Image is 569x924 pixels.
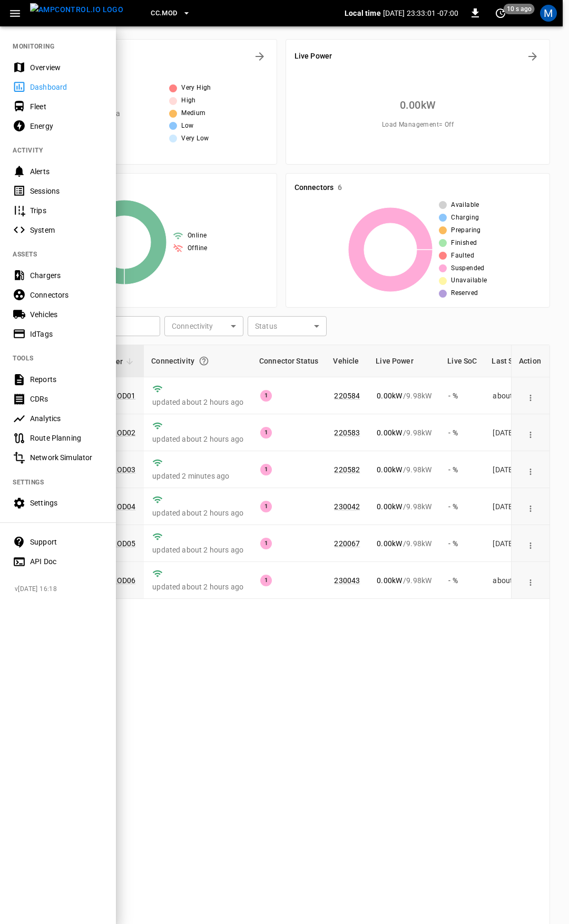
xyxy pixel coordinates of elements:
[30,374,103,385] div: Reports
[30,121,103,131] div: Energy
[383,8,458,18] p: [DATE] 23:33:01 -07:00
[30,62,103,73] div: Overview
[30,101,103,112] div: Fleet
[30,270,103,281] div: Chargers
[30,225,103,235] div: System
[540,5,557,22] div: profile-icon
[30,498,103,508] div: Settings
[30,290,103,300] div: Connectors
[30,556,103,567] div: API Doc
[345,8,381,18] p: Local time
[30,205,103,216] div: Trips
[30,413,103,424] div: Analytics
[30,3,123,16] img: ampcontrol.io logo
[30,82,103,92] div: Dashboard
[504,4,535,14] span: 10 s ago
[30,433,103,443] div: Route Planning
[30,186,103,196] div: Sessions
[30,329,103,339] div: IdTags
[15,584,107,595] span: v [DATE] 16:18
[30,537,103,547] div: Support
[30,166,103,177] div: Alerts
[492,5,509,22] button: set refresh interval
[30,394,103,404] div: CDRs
[151,7,177,20] span: CC.MOD
[30,452,103,463] div: Network Simulator
[30,309,103,320] div: Vehicles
